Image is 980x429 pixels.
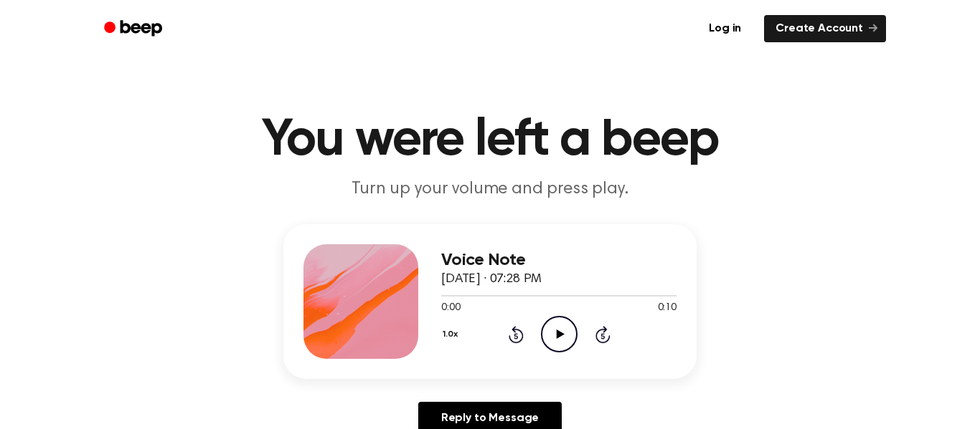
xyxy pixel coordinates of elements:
a: Beep [94,15,175,43]
h1: You were left a beep [123,115,857,166]
p: Turn up your volume and press play. [215,178,765,201]
button: 1.0x [441,322,463,347]
h3: Voice Note [441,251,677,270]
span: 0:00 [441,301,460,316]
a: Create Account [764,15,886,42]
span: [DATE] · 07:28 PM [441,273,542,286]
span: 0:10 [658,301,677,316]
a: Log in [694,12,755,45]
